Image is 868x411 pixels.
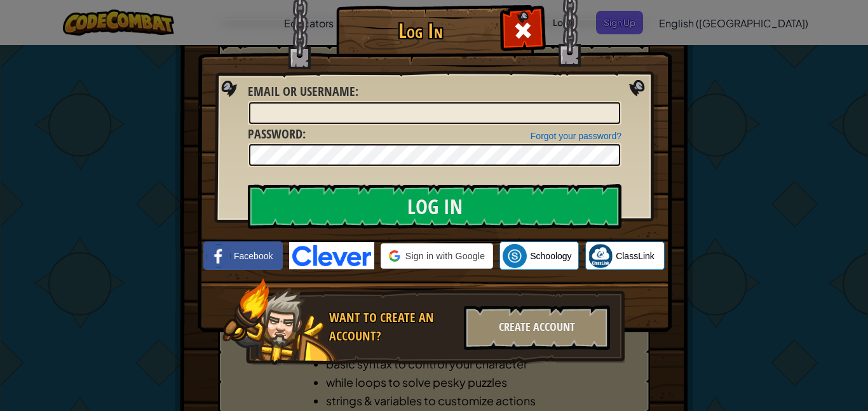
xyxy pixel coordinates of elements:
[248,184,621,229] input: Log In
[381,243,493,269] div: Sign in with Google
[234,250,273,262] span: Facebook
[248,125,302,142] span: Password
[248,83,358,101] label: :
[616,250,654,262] span: ClassLink
[289,242,374,269] img: clever-logo-blue.png
[405,250,485,262] span: Sign in with Google
[464,306,610,350] div: Create Account
[329,309,456,345] div: Want to create an account?
[207,244,231,268] img: facebook_small.png
[531,131,621,141] a: Forgot your password?
[530,250,571,262] span: Schoology
[503,244,527,268] img: schoology.png
[248,125,306,144] label: :
[339,20,501,42] h1: Log In
[248,83,355,100] span: Email or Username
[588,244,613,268] img: classlink-logo-small.png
